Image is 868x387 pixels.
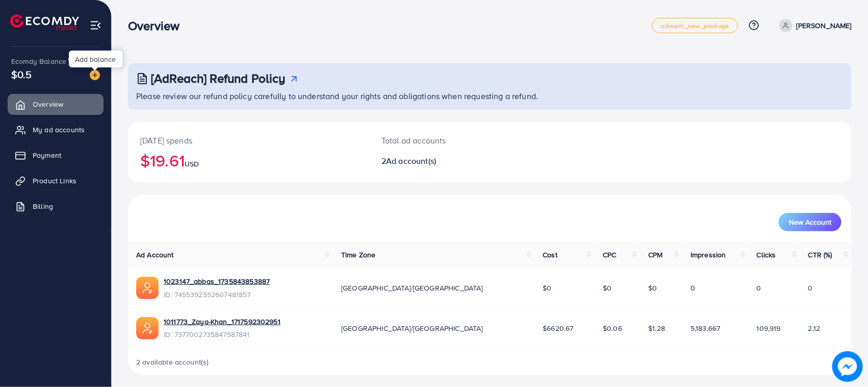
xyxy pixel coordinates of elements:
[381,134,538,147] p: Total ad accounts
[341,323,483,333] span: [GEOGRAPHIC_DATA]/[GEOGRAPHIC_DATA]
[386,155,436,166] span: Ad account(s)
[648,250,662,260] span: CPM
[8,171,104,191] a: Product Links
[10,14,79,30] img: logo
[603,283,611,293] span: $0
[151,71,286,86] h3: [AdReach] Refund Policy
[33,201,53,211] span: Billing
[603,323,622,333] span: $0.06
[691,283,695,293] span: 0
[90,70,100,80] img: image
[8,196,104,216] a: Billing
[808,250,832,260] span: CTR (%)
[136,357,209,367] span: 2 available account(s)
[543,323,573,333] span: $6620.67
[341,250,375,260] span: Time Zone
[808,283,813,293] span: 0
[33,125,85,135] span: My ad accounts
[603,250,616,260] span: CPC
[140,134,357,147] p: [DATE] spends
[33,150,61,160] span: Payment
[11,56,66,66] span: Ecomdy Balance
[808,323,821,333] span: 2.12
[136,317,159,340] img: ic-ads-acc.e4c84228.svg
[381,156,538,166] h2: 2
[164,317,280,327] a: 1011773_Zaya-Khan_1717592302951
[69,51,122,67] div: Add balance
[757,283,761,293] span: 0
[8,94,104,114] a: Overview
[8,119,104,140] a: My ad accounts
[775,19,852,32] a: [PERSON_NAME]
[779,213,841,231] button: New Account
[8,145,104,165] a: Payment
[164,289,270,300] span: ID: 7455392552607481857
[797,19,852,32] p: [PERSON_NAME]
[164,276,270,286] a: 1023147_abbas_1735843853887
[691,250,726,260] span: Impression
[341,283,483,293] span: [GEOGRAPHIC_DATA]/[GEOGRAPHIC_DATA]
[652,18,738,33] a: adreach_new_package
[757,323,781,333] span: 109,919
[136,250,174,260] span: Ad Account
[661,22,729,29] span: adreach_new_package
[648,283,657,293] span: $0
[543,283,551,293] span: $0
[648,323,665,333] span: $1.28
[90,19,101,31] img: menu
[164,329,280,340] span: ID: 7377002735847587841
[185,159,199,169] span: USD
[757,250,776,260] span: Clicks
[832,351,863,382] img: image
[543,250,557,260] span: Cost
[136,90,846,102] p: Please review our refund policy carefully to understand your rights and obligations when requesti...
[33,176,76,186] span: Product Links
[11,67,32,82] span: $0.5
[789,219,831,226] span: New Account
[33,99,63,109] span: Overview
[140,151,357,170] h2: $19.61
[128,18,188,33] h3: Overview
[136,277,159,299] img: ic-ads-acc.e4c84228.svg
[691,323,720,333] span: 5,183,667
